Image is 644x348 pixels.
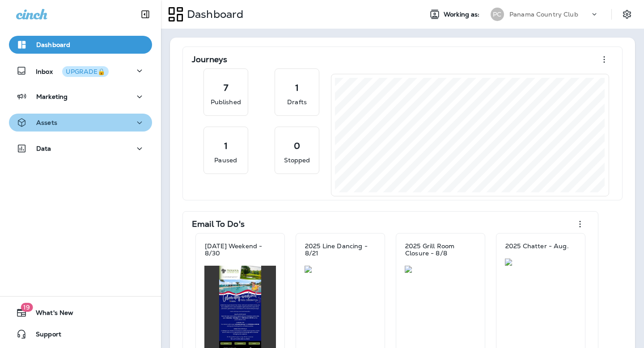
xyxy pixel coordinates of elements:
[444,11,482,18] span: Working as:
[287,98,307,106] p: Drafts
[509,11,578,18] p: Panama Country Club
[9,304,152,322] button: 19What's New
[284,156,310,165] p: Stopped
[491,8,504,21] div: PC
[9,325,152,343] button: Support
[205,242,275,257] p: [DATE] Weekend - 8/30
[36,119,57,126] p: Assets
[295,83,299,92] p: 1
[36,145,51,152] p: Data
[192,220,245,229] p: Email To Do's
[192,55,227,64] p: Journeys
[36,41,70,48] p: Dashboard
[27,331,61,341] span: Support
[62,66,109,77] button: UPGRADE🔒
[224,141,228,150] p: 1
[405,266,476,273] img: 24507686-b399-49fe-a3ec-c6c293f9166a.jpg
[619,6,635,22] button: Settings
[294,141,300,150] p: 0
[21,303,33,312] span: 19
[183,8,243,21] p: Dashboard
[9,62,152,80] button: InboxUPGRADE🔒
[27,309,73,320] span: What's New
[9,114,152,132] button: Assets
[224,83,228,92] p: 7
[9,88,152,106] button: Marketing
[133,5,158,23] button: Collapse Sidebar
[36,66,109,76] p: Inbox
[405,242,476,257] p: 2025 Grill Room Closure - 8/8
[211,98,241,106] p: Published
[9,36,152,54] button: Dashboard
[214,156,237,165] p: Paused
[66,68,105,75] div: UPGRADE🔒
[305,266,376,273] img: d0d74968-b8fa-449b-8ace-b0b3ce1f75c9.jpg
[505,242,569,250] p: 2025 Chatter - Aug.
[505,259,576,266] img: aacd1f3d-ab35-4081-8823-b67cfd566c77.jpg
[9,140,152,157] button: Data
[305,242,376,257] p: 2025 Line Dancing - 8/21
[36,93,68,100] p: Marketing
